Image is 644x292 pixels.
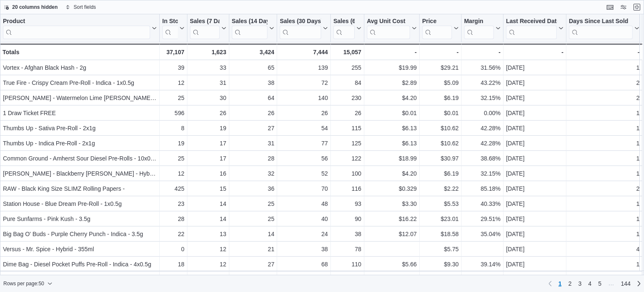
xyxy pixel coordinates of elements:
[422,259,459,269] div: $9.30
[333,18,355,26] div: Sales (60 Days)
[162,108,184,118] div: 596
[232,229,275,239] div: 14
[506,93,563,103] div: [DATE]
[506,274,563,284] div: [DATE]
[3,214,157,224] div: Pure Sunfarms - Pink Kush - 3.5g
[545,279,555,289] button: Previous page
[190,138,226,148] div: 17
[333,47,361,57] div: 15,057
[558,279,562,288] span: 1
[506,199,563,209] div: [DATE]
[3,259,157,269] div: Dime Bag - Diesel Pocket Puffs Pre-Roll - Indica - 4x0.5g
[232,18,268,39] div: Sales (14 Days)
[595,277,605,290] a: Page 5 of 144
[333,123,361,133] div: 115
[422,18,452,39] div: Price
[555,277,634,290] ul: Pagination for preceding grid
[3,18,150,26] div: Product
[367,78,417,88] div: $2.89
[12,4,58,11] span: 20 columns hidden
[280,93,328,103] div: 140
[621,279,631,288] span: 144
[569,138,640,148] div: 1
[232,184,275,194] div: 36
[3,229,157,239] div: Big Bag O' Buds - Purple Cherry Punch - Indica - 3.5g
[162,274,184,284] div: 752
[575,277,585,290] a: Page 3 of 144
[232,199,275,209] div: 25
[506,18,557,39] div: Last Received Date
[422,123,459,133] div: $10.62
[3,93,157,103] div: [PERSON_NAME] - Watermelon Lime [PERSON_NAME] - Hybrid - 355ml
[190,184,226,194] div: 15
[618,2,628,12] button: Display options
[333,93,361,103] div: 230
[280,18,321,39] div: Sales (30 Days)
[569,244,640,254] div: 4
[190,18,226,39] button: Sales (7 Days)
[280,244,328,254] div: 38
[588,279,592,288] span: 4
[232,18,275,39] button: Sales (14 Days)
[3,18,150,39] div: Product
[578,279,582,288] span: 3
[367,274,417,284] div: $0.1998
[333,274,361,284] div: 85
[162,244,184,254] div: 0
[232,274,275,284] div: 25
[232,244,275,254] div: 21
[464,108,501,118] div: 0.00%
[422,168,459,179] div: $6.19
[3,108,157,118] div: 1 Draw Ticket FREE
[162,214,184,224] div: 28
[605,2,615,12] button: Keyboard shortcuts
[464,199,501,209] div: 40.33%
[506,153,563,163] div: [DATE]
[3,138,157,148] div: Thumbs Up - Indica Pre-Roll - 2x1g
[367,47,417,57] div: -
[3,123,157,133] div: Thumbs Up - Sativa Pre-Roll - 2x1g
[190,168,226,179] div: 16
[464,153,501,163] div: 38.68%
[280,78,328,88] div: 72
[333,78,361,88] div: 84
[569,274,640,284] div: 1
[367,153,417,163] div: $18.99
[162,259,184,269] div: 18
[3,274,157,284] div: Disposable Lighters
[464,274,501,284] div: 80.02%
[568,279,571,288] span: 2
[190,123,226,133] div: 19
[232,138,275,148] div: 31
[190,274,226,284] div: 12
[464,18,501,39] button: Margin
[506,47,563,57] div: -
[618,277,634,290] a: Page 144 of 144
[333,199,361,209] div: 93
[367,63,417,73] div: $19.99
[190,259,226,269] div: 12
[464,47,501,57] div: -
[464,138,501,148] div: 42.28%
[190,229,226,239] div: 13
[545,277,644,290] nav: Pagination for preceding grid
[333,184,361,194] div: 116
[232,123,275,133] div: 27
[280,274,328,284] div: 41
[422,18,459,39] button: Price
[3,168,157,179] div: [PERSON_NAME] - Blackberry [PERSON_NAME] - Hybrid - 355ml
[422,47,459,57] div: -
[506,229,563,239] div: [DATE]
[422,78,459,88] div: $5.09
[506,18,557,26] div: Last Received Date
[464,18,494,26] div: Margin
[190,93,226,103] div: 30
[569,184,640,194] div: 2
[62,2,99,12] button: Sort fields
[280,138,328,148] div: 77
[422,153,459,163] div: $30.97
[0,2,61,12] button: 20 columns hidden
[598,279,602,288] span: 5
[162,47,184,57] div: 37,107
[232,259,275,269] div: 27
